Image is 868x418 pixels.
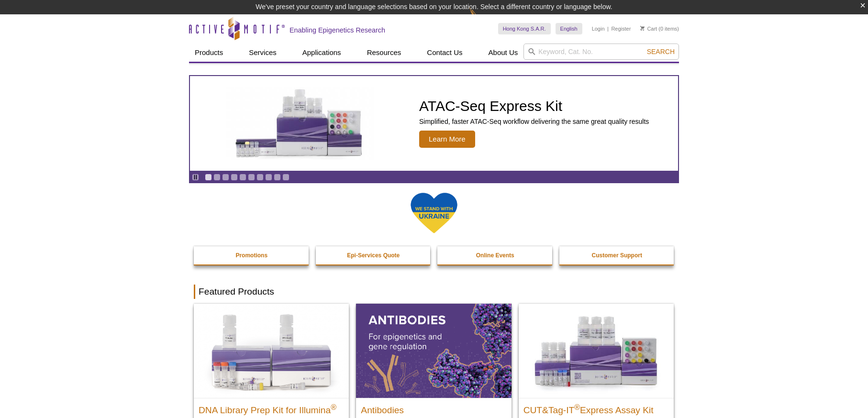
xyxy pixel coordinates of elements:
a: Epi-Services Quote [316,246,432,264]
a: Services [243,44,282,62]
img: All Antibodies [356,304,511,397]
a: Promotions [194,246,310,264]
a: Cart [640,25,657,32]
a: Go to slide 5 [239,174,246,181]
h2: CUT&Tag-IT Express Assay Kit [523,401,669,415]
a: Register [611,25,631,32]
img: Change Here [469,7,495,30]
a: Go to slide 10 [282,174,289,181]
h2: ATAC-Seq Express Kit [419,99,649,113]
a: Products [189,44,229,62]
li: (0 items) [640,23,679,34]
strong: Epi-Services Quote [347,252,400,259]
a: Toggle autoplay [192,174,199,181]
a: About Us [483,44,524,62]
span: Learn More [419,131,475,148]
a: Resources [361,44,407,62]
a: Go to slide 7 [256,174,264,181]
img: ATAC-Seq Express Kit [221,87,379,160]
p: Simplified, faster ATAC-Seq workflow delivering the same great quality results [419,117,649,126]
a: Go to slide 3 [222,174,229,181]
li: | [607,23,609,34]
strong: Online Events [476,252,514,259]
sup: ® [331,403,336,411]
img: CUT&Tag-IT® Express Assay Kit [519,304,674,397]
img: DNA Library Prep Kit for Illumina [194,304,349,397]
span: Search [647,48,675,55]
strong: Customer Support [592,252,642,259]
a: English [556,23,582,34]
img: Your Cart [640,26,645,31]
a: Go to slide 4 [231,174,238,181]
h2: Antibodies [361,401,506,415]
a: Go to slide 6 [248,174,255,181]
strong: Promotions [235,252,267,259]
a: Applications [297,44,347,62]
a: Hong Kong S.A.R. [498,23,551,34]
a: Contact Us [421,44,468,62]
article: ATAC-Seq Express Kit [190,76,678,171]
button: Search [644,47,678,56]
img: We Stand With Ukraine [410,192,458,234]
h2: Enabling Epigenetics Research [289,26,385,34]
a: Online Events [437,246,553,264]
a: ATAC-Seq Express Kit ATAC-Seq Express Kit Simplified, faster ATAC-Seq workflow delivering the sam... [190,76,678,171]
a: Login [592,25,605,32]
h2: DNA Library Prep Kit for Illumina [199,401,344,415]
h2: Featured Products [194,285,674,299]
a: Go to slide 8 [265,174,272,181]
a: Go to slide 9 [274,174,281,181]
input: Keyword, Cat. No. [523,44,679,60]
a: Customer Support [559,246,675,264]
a: Go to slide 1 [205,174,212,181]
a: Go to slide 2 [213,174,221,181]
sup: ® [574,403,580,411]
